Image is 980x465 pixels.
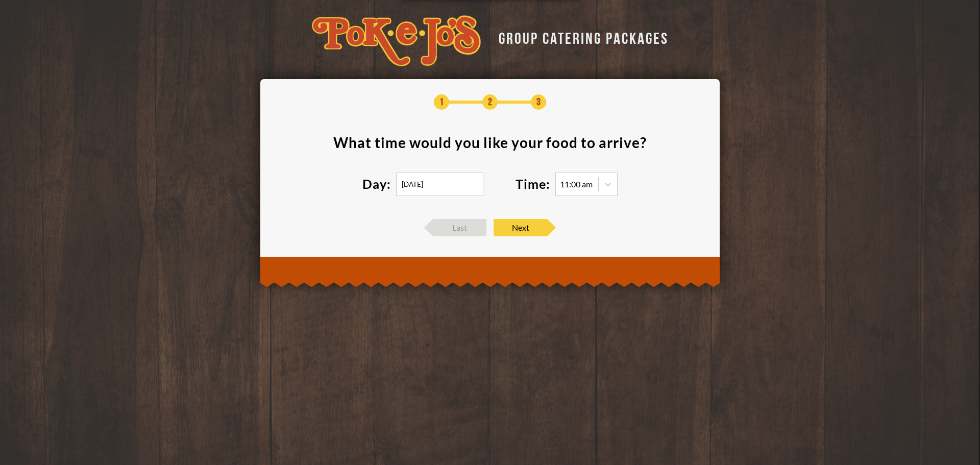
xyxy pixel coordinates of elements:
[491,27,669,46] div: GROUP CATERING PACKAGES
[494,219,547,236] span: Next
[434,94,449,110] span: 1
[362,178,391,190] label: Day:
[433,219,486,236] span: Last
[312,15,481,66] img: logo-34603ddf.svg
[531,94,546,110] span: 3
[482,94,498,110] span: 2
[560,180,593,188] div: 11:00 am
[516,178,550,190] label: Time:
[333,135,647,150] div: What time would you like your food to arrive ?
